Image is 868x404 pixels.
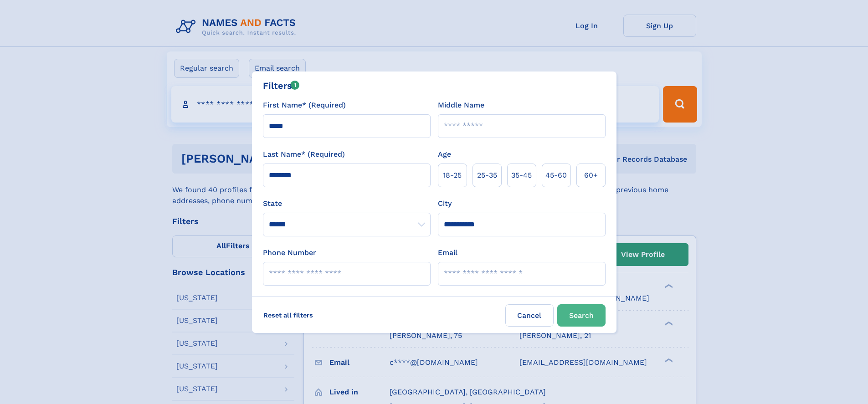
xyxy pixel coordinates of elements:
[263,79,300,92] div: Filters
[263,247,316,258] label: Phone Number
[263,149,345,160] label: Last Name* (Required)
[545,170,567,181] span: 45‑60
[438,149,451,160] label: Age
[557,304,606,327] button: Search
[477,170,497,181] span: 25‑35
[511,170,532,181] span: 35‑45
[505,304,554,327] label: Cancel
[443,170,462,181] span: 18‑25
[257,304,319,326] label: Reset all filters
[438,198,452,209] label: City
[438,247,457,258] label: Email
[438,100,484,111] label: Middle Name
[584,170,598,181] span: 60+
[263,198,431,209] label: State
[263,100,346,111] label: First Name* (Required)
